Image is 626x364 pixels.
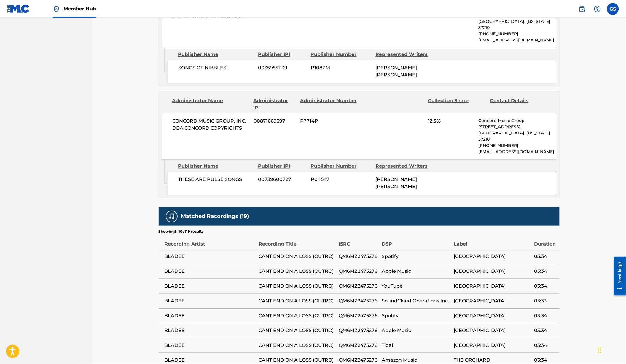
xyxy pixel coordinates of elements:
[258,176,306,183] span: 00739600727
[454,297,531,304] span: [GEOGRAPHIC_DATA]
[259,297,336,304] span: CANT END ON A LOSS (OUTRO)
[165,327,256,334] span: BLADEE
[382,327,451,334] span: Apple Music
[339,268,379,275] span: QM6MZ2475276
[165,297,256,304] span: BLADEE
[178,176,254,183] span: THESE ARE PULSE SONGS
[178,64,254,71] span: SONGS OF NIBBLES
[376,163,436,170] div: Represented Writers
[168,213,175,220] img: Matched Recordings
[534,342,556,349] span: 03:34
[478,130,556,142] p: [GEOGRAPHIC_DATA], [US_STATE] 37210
[592,3,603,15] div: Help
[454,268,531,275] span: [GEOGRAPHIC_DATA]
[300,118,358,125] span: P7714P
[181,213,249,220] h5: Matched Recordings (19)
[596,336,626,364] iframe: Chat Widget
[173,118,249,132] span: CONCORD MUSIC GROUP, INC. DBA CONCORD COPYRIGHTS
[339,253,379,260] span: QM6MZ2475276
[598,341,602,359] div: Drag
[53,5,60,12] img: Top Rightsholder
[339,312,379,319] span: QM6MZ2475276
[165,234,256,248] div: Recording Artist
[165,268,256,275] span: BLADEE
[454,253,531,260] span: [GEOGRAPHIC_DATA]
[258,64,306,71] span: 00359551139
[454,357,531,364] span: THE ORCHARD
[382,342,451,349] span: Tidal
[339,342,379,349] span: QM6MZ2475276
[454,312,531,319] span: [GEOGRAPHIC_DATA]
[428,97,485,111] div: Collection Share
[376,177,417,189] span: [PERSON_NAME] [PERSON_NAME]
[534,253,556,260] span: 03:34
[259,327,336,334] span: CANT END ON A LOSS (OUTRO)
[178,163,254,170] div: Publisher Name
[311,51,371,58] div: Publisher Number
[478,124,556,130] p: [STREET_ADDRESS],
[382,357,451,364] span: Amazon Music
[178,51,254,58] div: Publisher Name
[259,268,336,275] span: CANT END ON A LOSS (OUTRO)
[258,51,306,58] div: Publisher IPI
[534,268,556,275] span: 03:34
[311,176,371,183] span: P04547
[478,149,556,155] p: [EMAIL_ADDRESS][DOMAIN_NAME]
[7,4,30,13] img: MLC Logo
[534,327,556,334] span: 03:34
[259,234,336,248] div: Recording Title
[159,229,204,234] p: Showing 1 - 10 of 19 results
[339,234,379,248] div: ISRC
[258,163,306,170] div: Publisher IPI
[376,51,436,58] div: Represented Writers
[478,18,556,31] p: [GEOGRAPHIC_DATA], [US_STATE] 37210
[534,297,556,304] span: 03:33
[259,342,336,349] span: CANT END ON A LOSS (OUTRO)
[165,312,256,319] span: BLADEE
[478,31,556,37] p: [PHONE_NUMBER]
[259,283,336,290] span: CANT END ON A LOSS (OUTRO)
[165,253,256,260] span: BLADEE
[382,268,451,275] span: Apple Music
[339,327,379,334] span: QM6MZ2475276
[254,118,296,125] span: 00871669397
[382,312,451,319] span: Spotify
[454,234,531,248] div: Label
[165,357,256,364] span: BLADEE
[259,357,336,364] span: CANT END ON A LOSS (OUTRO)
[610,252,626,301] iframe: Resource Center
[382,234,451,248] div: DSP
[311,64,371,71] span: P108ZM
[339,283,379,290] span: QM6MZ2475276
[579,5,586,12] img: search
[382,283,451,290] span: YouTube
[339,297,379,304] span: QM6MZ2475276
[534,312,556,319] span: 03:34
[478,142,556,149] p: [PHONE_NUMBER]
[534,283,556,290] span: 03:34
[490,97,548,111] div: Contact Details
[576,3,588,15] a: Public Search
[300,97,358,111] div: Administrator Number
[382,297,451,304] span: SoundCloud Operations Inc.
[478,37,556,43] p: [EMAIL_ADDRESS][DOMAIN_NAME]
[534,357,556,364] span: 03:34
[339,357,379,364] span: QM6MZ2475276
[376,65,417,78] span: [PERSON_NAME] [PERSON_NAME]
[165,283,256,290] span: BLADEE
[259,312,336,319] span: CANT END ON A LOSS (OUTRO)
[534,234,556,248] div: Duration
[172,97,249,111] div: Administrator Name
[311,163,371,170] div: Publisher Number
[594,5,601,12] img: help
[454,342,531,349] span: [GEOGRAPHIC_DATA]
[478,118,556,124] p: Concord Music Group
[382,253,451,260] span: Spotify
[63,5,96,12] span: Member Hub
[165,342,256,349] span: BLADEE
[254,97,296,111] div: Administrator IPI
[259,253,336,260] span: CANT END ON A LOSS (OUTRO)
